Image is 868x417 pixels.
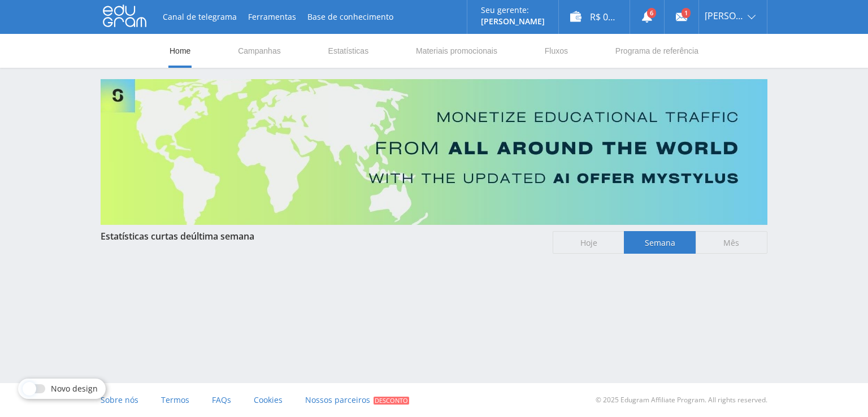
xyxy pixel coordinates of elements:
span: Novo design [51,384,98,393]
a: Nossos parceiros Desconto [305,383,409,417]
span: Desconto [374,397,409,405]
span: Mês [696,231,767,254]
p: Seu gerente: [481,6,545,15]
a: Campanhas [237,34,282,68]
a: Fluxos [544,34,569,68]
span: [PERSON_NAME] [705,11,744,20]
img: Banner [101,79,767,225]
span: Semana [624,231,696,254]
div: Estatísticas curtas de [101,231,541,241]
a: Cookies [254,383,283,417]
span: Hoje [553,231,624,254]
p: [PERSON_NAME] [481,17,545,26]
a: Estatísticas [327,34,370,68]
span: FAQs [212,394,231,405]
a: FAQs [212,383,231,417]
span: última semana [191,230,254,242]
a: Termos [161,383,189,417]
a: Materiais promocionais [415,34,498,68]
span: Cookies [254,394,283,405]
span: Termos [161,394,189,405]
a: Sobre nós [101,383,138,417]
span: Nossos parceiros [305,394,370,405]
a: Home [168,34,192,68]
div: © 2025 Edugram Affiliate Program. All rights reserved. [440,383,767,417]
span: Sobre nós [101,394,138,405]
a: Programa de referência [614,34,700,68]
